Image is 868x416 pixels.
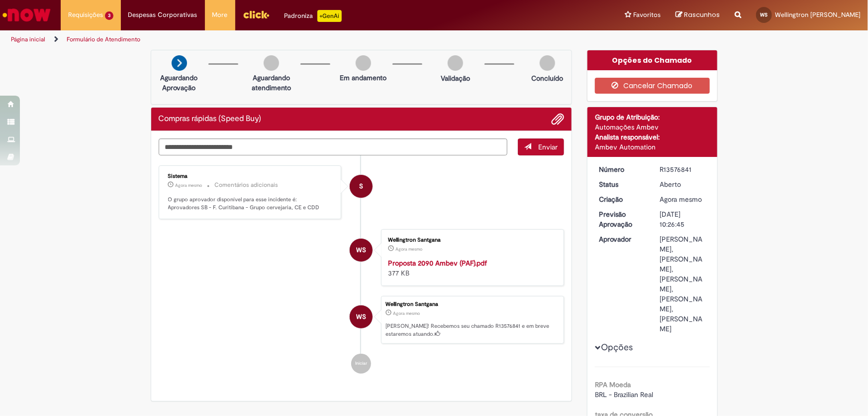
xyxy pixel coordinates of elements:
[761,11,768,18] span: WS
[356,55,371,71] img: img-circle-grey.png
[591,234,653,244] dt: Aprovador
[212,10,228,20] span: More
[159,155,565,384] ul: Histórico de tíquete
[67,35,140,43] a: Formulário de Atendimento
[518,139,564,155] button: Enviar
[660,195,702,204] time: 29/09/2025 13:26:45
[551,113,564,126] button: Adicionar anexos
[595,390,653,399] span: BRL - Brazilian Real
[393,310,420,316] span: Agora mesmo
[243,7,270,22] img: click_logo_yellow_360x200.png
[388,259,487,268] a: Proposta 2090 Ambev (PAF).pdf
[168,173,334,179] div: Sistema
[285,10,342,22] div: Padroniza
[775,10,861,19] span: Wellingtron [PERSON_NAME]
[340,73,386,83] p: Em andamento
[538,142,558,151] span: Enviar
[155,73,203,93] p: Aguardando Aprovação
[215,181,279,189] small: Comentários adicionais
[393,310,420,316] time: 29/09/2025 13:26:45
[595,78,710,94] button: Cancelar Chamado
[159,296,565,344] li: Wellingtron Santgana
[317,10,342,22] p: +GenAi
[591,194,653,204] dt: Criação
[675,10,720,20] a: Rascunhos
[448,55,463,71] img: img-circle-grey.png
[159,139,508,155] textarea: Digite sua mensagem aqui...
[660,194,706,204] div: 29/09/2025 13:26:45
[7,30,571,49] ul: Trilhas de página
[386,301,559,307] div: Wellingtron Santgana
[388,258,554,278] div: 377 KB
[176,182,202,188] span: Agora mesmo
[11,35,45,43] a: Página inicial
[356,238,366,262] span: WS
[591,164,653,174] dt: Número
[168,196,334,211] p: O grupo aprovador disponível para esse incidente é: Aprovadores SB - F. Curitibana - Grupo cervej...
[159,115,262,124] h2: Compras rápidas (Speed Buy) Histórico de tíquete
[595,142,710,152] div: Ambev Automation
[660,195,702,204] span: Agora mesmo
[633,10,661,20] span: Favoritos
[386,322,559,338] p: [PERSON_NAME]! Recebemos seu chamado R13576841 e em breve estaremos atuando.
[660,179,706,189] div: Aberto
[540,55,555,71] img: img-circle-grey.png
[595,112,710,122] div: Grupo de Atribuição:
[591,179,653,189] dt: Status
[395,246,422,252] time: 29/09/2025 13:26:32
[247,73,295,93] p: Aguardando atendimento
[660,164,706,174] div: R13576841
[356,305,366,329] span: WS
[660,209,706,229] div: [DATE] 10:26:45
[591,209,653,229] dt: Previsão Aprovação
[595,132,710,142] div: Analista responsável:
[128,10,197,20] span: Despesas Corporativas
[359,174,363,198] span: S
[587,50,717,70] div: Opções do Chamado
[350,305,373,328] div: Wellingtron Santgana
[684,10,720,19] span: Rascunhos
[531,73,563,83] p: Concluído
[176,182,202,188] time: 29/09/2025 13:26:54
[350,175,373,198] div: System
[264,55,279,71] img: img-circle-grey.png
[350,239,373,262] div: Wellingtron Santgana
[595,122,710,132] div: Automações Ambev
[172,55,187,71] img: arrow-next.png
[595,380,631,389] b: RPA Moeda
[1,5,52,25] img: ServiceNow
[660,234,706,334] div: [PERSON_NAME], [PERSON_NAME], [PERSON_NAME], [PERSON_NAME], [PERSON_NAME]
[441,73,470,83] p: Validação
[105,11,113,20] span: 3
[68,10,103,20] span: Requisições
[388,237,554,243] div: Wellingtron Santgana
[395,246,422,252] span: Agora mesmo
